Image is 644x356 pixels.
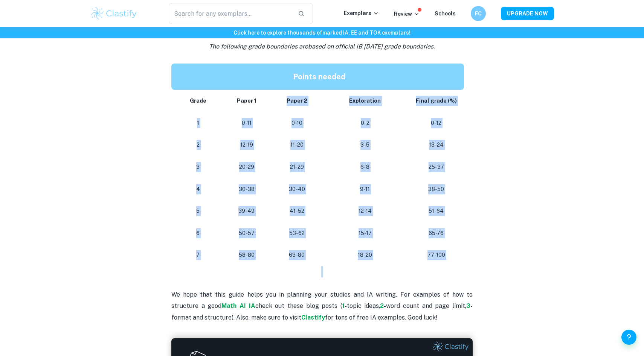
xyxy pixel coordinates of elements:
[180,118,215,128] p: 1
[342,302,345,309] a: 1
[471,6,486,21] button: FC
[227,250,266,260] p: 58-80
[237,98,256,104] strong: Paper 1
[278,162,316,172] p: 21-29
[344,9,379,17] p: Exemplars
[345,302,347,309] strong: -
[328,118,403,128] p: 0-2
[328,206,403,216] p: 12-14
[278,228,316,238] p: 53-62
[349,98,381,104] strong: Exploration
[466,302,470,309] a: 3
[470,302,473,309] strong: -
[293,72,345,81] strong: Points needed
[287,98,307,104] strong: Paper 2
[328,184,403,194] p: 9-11
[209,43,435,50] i: The following grade boundaries are
[180,250,215,260] p: 7
[227,206,266,216] p: 39-49
[169,3,292,24] input: Search for any exemplars...
[621,330,636,345] button: Help and Feedback
[414,162,458,172] p: 25-37
[180,140,215,150] p: 2
[416,98,457,104] strong: Final grade (%)
[328,140,403,150] p: 3-5
[501,7,554,20] button: UPGRADE NOW
[180,162,215,172] p: 3
[180,206,215,216] p: 5
[227,162,266,172] p: 20-29
[474,9,483,18] h6: FC
[278,184,316,194] p: 30-40
[180,184,215,194] p: 4
[414,206,458,216] p: 51-64
[435,11,456,17] a: Schools
[278,250,316,260] p: 63-80
[278,206,316,216] p: 41-52
[414,184,458,194] p: 38-50
[171,289,473,323] p: We hope that this guide helps you in planning your studies and IA writing. For examples of how to...
[227,118,266,128] p: 0-11
[2,29,642,37] h6: Click here to explore thousands of marked IA, EE and TOK exemplars !
[380,302,384,309] a: 2
[414,228,458,238] p: 65-76
[227,184,266,194] p: 30-38
[414,250,458,260] p: 77-100
[227,228,266,238] p: 50-57
[180,228,215,238] p: 6
[328,162,403,172] p: 6-8
[308,43,435,50] span: based on official IB [DATE] grade boundaries.
[301,314,325,321] a: Clastify
[90,6,138,21] img: Clastify logo
[414,140,458,150] p: 13-24
[221,302,255,309] a: Math AI IA
[328,250,403,260] p: 18-20
[278,140,316,150] p: 11-20
[414,118,458,128] p: 0-12
[328,228,403,238] p: 15-17
[384,302,386,309] strong: -
[190,98,206,104] strong: Grade
[227,140,266,150] p: 12-19
[394,10,420,18] p: Review
[278,118,316,128] p: 0-10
